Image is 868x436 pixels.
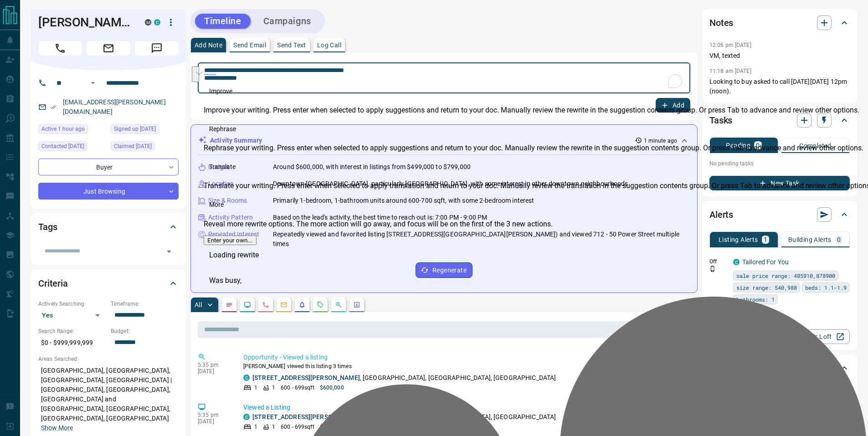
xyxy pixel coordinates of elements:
[38,159,179,175] div: Buyer
[709,15,733,30] h2: Notes
[38,308,106,323] div: Yes
[195,302,202,308] p: All
[277,42,306,48] p: Send Text
[41,142,84,151] span: Contacted [DATE]
[63,98,166,115] a: [EMAIL_ADDRESS][PERSON_NAME][DOMAIN_NAME]
[38,183,179,200] div: Just Browsing
[195,14,251,29] button: Timeline
[87,77,98,88] button: Open
[709,42,751,48] p: 12:06 pm [DATE]
[145,19,151,26] div: mrloft.ca
[198,412,230,418] p: 5:35 pm
[233,42,266,48] p: Send Email
[38,355,179,363] p: Areas Searched:
[111,124,179,137] div: Sat Aug 19 2023
[38,276,68,291] h2: Criteria
[198,418,230,425] p: [DATE]
[41,423,73,433] button: Show More
[111,327,179,335] p: Budget:
[38,335,106,350] p: $0 - $999,999,999
[38,216,179,238] div: Tags
[50,104,56,110] svg: Email Verified
[709,77,850,96] p: Looking to buy asked to call [DATE][DATE] 12pm (noon).
[204,67,684,90] textarea: To enrich screen reader interactions, please activate Accessibility in Grammarly extension settings
[38,327,106,335] p: Search Range:
[709,68,751,74] p: 11:18 am [DATE]
[38,124,106,137] div: Sat Sep 13 2025
[38,300,106,308] p: Actively Searching:
[195,42,222,48] p: Add Note
[38,41,82,56] span: Call
[38,272,179,294] div: Criteria
[41,124,85,133] span: Active 1 hour ago
[163,245,175,258] button: Open
[154,19,160,26] div: condos.ca
[87,41,130,56] span: Email
[709,51,850,61] p: VM, texted
[38,141,106,154] div: Mon Aug 21 2023
[111,141,179,154] div: Sat Aug 19 2023
[198,132,690,149] div: Activity Summary1 minute ago
[114,142,152,151] span: Claimed [DATE]
[38,15,131,30] h1: [PERSON_NAME]
[709,12,850,34] div: Notes
[198,362,230,368] p: 5:35 pm
[111,300,179,308] p: Timeframe:
[317,42,341,48] p: Log Call
[38,220,57,234] h2: Tags
[38,363,179,436] p: [GEOGRAPHIC_DATA], [GEOGRAPHIC_DATA], [GEOGRAPHIC_DATA], [GEOGRAPHIC_DATA] | [GEOGRAPHIC_DATA], [...
[135,41,179,56] span: Message
[254,14,320,29] button: Campaigns
[198,368,230,374] p: [DATE]
[114,124,156,133] span: Signed up [DATE]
